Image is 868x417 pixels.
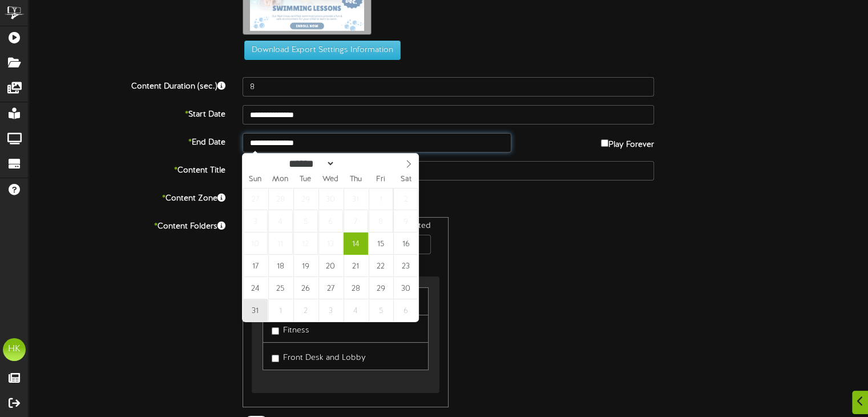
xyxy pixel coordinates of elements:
[243,232,268,255] span: August 10, 2025
[293,210,318,232] span: August 5, 2025
[369,232,393,255] span: August 15, 2025
[318,188,343,210] span: July 30, 2025
[344,299,368,322] span: September 4, 2025
[272,327,279,335] input: Fitness
[393,176,418,183] span: Sat
[243,188,268,210] span: July 27, 2025
[268,299,293,322] span: September 1, 2025
[20,217,234,232] label: Content Folders
[272,348,366,364] label: Front Desk and Lobby
[3,338,26,361] div: HK
[20,77,234,93] label: Content Duration (sec.)
[268,176,293,183] span: Mon
[293,188,318,210] span: July 29, 2025
[272,321,309,336] label: Fitness
[335,158,376,170] input: Year
[318,255,343,277] span: August 20, 2025
[20,161,234,177] label: Content Title
[293,255,318,277] span: August 19, 2025
[268,255,293,277] span: August 18, 2025
[318,232,343,255] span: August 13, 2025
[20,189,234,205] label: Content Zone
[268,232,293,255] span: August 11, 2025
[20,133,234,149] label: End Date
[344,255,368,277] span: August 21, 2025
[268,188,293,210] span: July 28, 2025
[393,210,418,232] span: August 9, 2025
[601,139,608,147] input: Play Forever
[293,299,318,322] span: September 2, 2025
[243,277,268,299] span: August 24, 2025
[393,255,418,277] span: August 23, 2025
[293,277,318,299] span: August 26, 2025
[369,277,393,299] span: August 29, 2025
[344,210,368,232] span: August 7, 2025
[268,277,293,299] span: August 25, 2025
[369,255,393,277] span: August 22, 2025
[293,232,318,255] span: August 12, 2025
[344,232,368,255] span: August 14, 2025
[369,299,393,322] span: September 5, 2025
[393,188,418,210] span: August 2, 2025
[369,210,393,232] span: August 8, 2025
[244,41,401,60] button: Download Export Settings Information
[243,255,268,277] span: August 17, 2025
[243,299,268,322] span: August 31, 2025
[393,232,418,255] span: August 16, 2025
[243,161,654,181] input: Title of this Content
[393,299,418,322] span: September 6, 2025
[368,176,393,183] span: Fri
[272,355,279,362] input: Front Desk and Lobby
[268,210,293,232] span: August 4, 2025
[318,299,343,322] span: September 3, 2025
[344,188,368,210] span: July 31, 2025
[343,176,368,183] span: Thu
[393,277,418,299] span: August 30, 2025
[318,277,343,299] span: August 27, 2025
[369,188,393,210] span: August 1, 2025
[318,176,343,183] span: Wed
[20,105,234,121] label: Start Date
[239,46,401,55] a: Download Export Settings Information
[601,133,654,151] label: Play Forever
[293,176,318,183] span: Tue
[318,210,343,232] span: August 6, 2025
[344,277,368,299] span: August 28, 2025
[243,210,268,232] span: August 3, 2025
[243,176,268,183] span: Sun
